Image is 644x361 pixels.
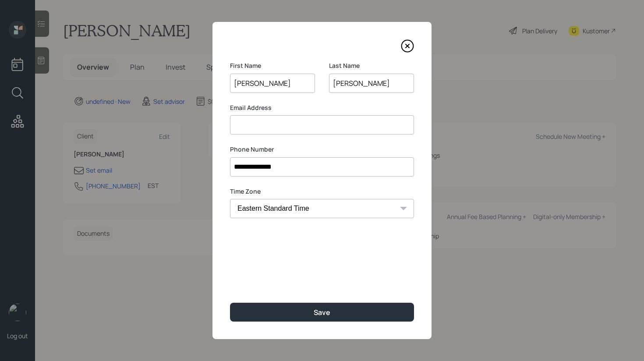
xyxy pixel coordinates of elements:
label: First Name [230,61,315,70]
div: Save [314,308,330,317]
label: Last Name [329,61,414,70]
label: Phone Number [230,145,414,154]
button: Save [230,303,414,322]
label: Time Zone [230,187,414,196]
label: Email Address [230,103,414,112]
